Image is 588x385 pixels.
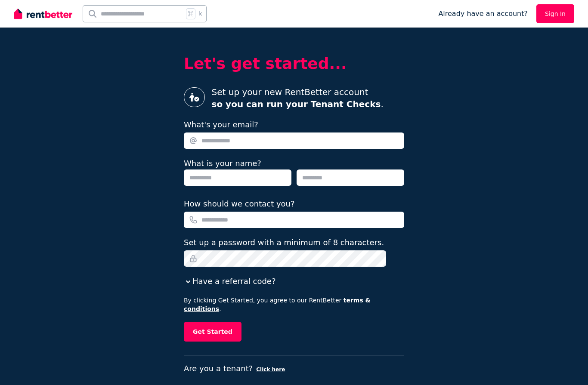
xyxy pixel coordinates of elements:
[184,322,241,342] button: Get Started
[438,9,528,19] span: Already have an account?
[184,296,404,313] p: By clicking Get Started, you agree to our RentBetter .
[184,119,258,131] label: What's your email?
[184,198,295,210] label: How should we contact you?
[14,7,72,20] img: RentBetter
[256,366,285,373] button: Click here
[212,86,384,110] p: Set up your new RentBetter account .
[536,4,574,23] a: Sign In
[199,10,202,17] span: k
[212,99,381,109] strong: so you can run your Tenant Checks
[184,55,404,72] h2: Let's get started...
[184,275,275,287] button: Have a referral code?
[184,159,261,168] label: What is your name?
[184,363,404,375] p: Are you a tenant?
[184,237,384,249] label: Set up a password with a minimum of 8 characters.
